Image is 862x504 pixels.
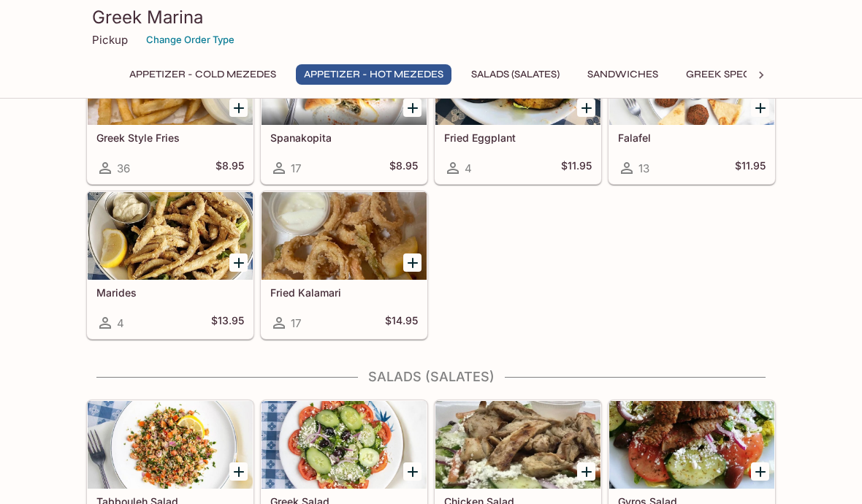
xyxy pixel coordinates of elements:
[87,191,253,339] a: Marides4$13.95
[735,159,766,177] h5: $11.95
[618,131,766,144] h5: Falafel
[96,286,244,299] h5: Marides
[291,161,301,175] span: 17
[270,131,418,144] h5: Spanakopita
[270,286,418,299] h5: Fried Kalamari
[403,462,422,481] button: Add Greek Salad
[389,159,418,177] h5: $8.95
[86,369,776,385] h4: Salads (Salates)
[96,131,244,144] h5: Greek Style Fries
[121,64,284,85] button: Appetizer - Cold Mezedes
[751,99,769,117] button: Add Falafel
[229,99,248,117] button: Add Greek Style Fries
[88,192,253,280] div: Marides
[261,191,427,339] a: Fried Kalamari17$14.95
[609,37,775,184] a: Falafel13$11.95
[291,316,301,330] span: 17
[261,37,427,184] a: Spanakopita17$8.95
[229,462,248,481] button: Add Tabbouleh Salad
[140,28,241,51] button: Change Order Type
[88,401,253,489] div: Tabbouleh Salad
[577,99,595,117] button: Add Fried Eggplant
[751,462,769,481] button: Add Gyros Salad
[561,159,592,177] h5: $11.95
[638,161,649,175] span: 13
[403,99,422,117] button: Add Spanakopita
[463,64,568,85] button: Salads (Salates)
[88,37,253,125] div: Greek Style Fries
[435,401,600,489] div: Chicken Salad
[92,6,770,28] h3: Greek Marina
[403,253,422,272] button: Add Fried Kalamari
[435,37,601,184] a: Fried Eggplant4$11.95
[87,37,253,184] a: Greek Style Fries36$8.95
[609,37,774,125] div: Falafel
[229,253,248,272] button: Add Marides
[211,314,244,332] h5: $13.95
[579,64,666,85] button: Sandwiches
[385,314,418,332] h5: $14.95
[609,401,774,489] div: Gyros Salad
[678,64,795,85] button: Greek Specialties
[117,161,130,175] span: 36
[262,192,427,280] div: Fried Kalamari
[444,131,592,144] h5: Fried Eggplant
[465,161,472,175] span: 4
[117,316,124,330] span: 4
[296,64,451,85] button: Appetizer - Hot Mezedes
[262,401,427,489] div: Greek Salad
[577,462,595,481] button: Add Chicken Salad
[435,37,600,125] div: Fried Eggplant
[262,37,427,125] div: Spanakopita
[92,33,128,47] p: Pickup
[215,159,244,177] h5: $8.95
